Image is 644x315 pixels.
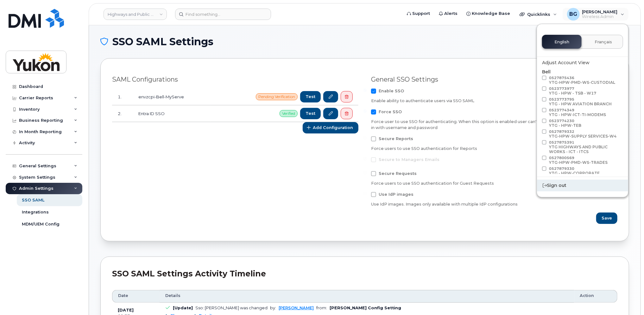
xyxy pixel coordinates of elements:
[549,160,608,165] div: YTG-HPW-PMD-W5-TRADES
[306,110,315,116] span: Test
[363,157,367,160] input: Secure to Managers Emails
[112,89,133,105] td: 1.
[595,40,612,45] span: Français
[371,181,617,186] div: Force users to use SSO authentication for Guest Requests
[549,97,612,106] span: 0523773795
[300,108,321,119] button: Test
[112,37,213,46] span: SSO SAML Settings
[270,306,276,310] span: by:
[537,180,628,191] div: Sign out
[363,109,367,113] input: Force SSO
[371,201,617,207] div: Use IdP images. Images only available with multiple IdP configurations
[379,192,414,197] span: Use IdP images
[133,89,211,105] td: envzcpi-Bell-MyServe
[306,94,315,100] span: Test
[602,215,612,221] span: Save
[371,76,617,83] div: General SSO Settings
[549,171,621,180] div: YTG - HPW-CORPORATE SERVICES-HR-W-3F
[574,290,617,303] th: Action
[549,156,608,165] span: 0527800569
[542,69,623,192] div: Bell
[303,122,358,133] button: Add Configuration
[379,171,417,176] span: Secure Requests
[112,76,358,83] div: SAML Configurations
[549,91,596,96] div: YTG - HPW - TSB - W17
[112,105,133,122] td: 2.
[363,89,367,92] input: Enable SSO
[371,119,617,131] div: Force user to use SSO for authenticating. When this option is enabled user can't use form based a...
[118,293,128,299] span: Date
[542,59,623,66] div: Adjust Account View
[279,306,314,310] a: [PERSON_NAME]
[363,136,367,139] input: Secure Reports
[379,157,439,162] span: Secure to Managers Emails
[118,308,134,312] b: [DATE]
[549,102,612,106] div: YTG - HPW AVIATION BRANCH
[280,110,298,117] span: Verified
[256,93,298,100] span: Pending Verification
[363,171,367,174] input: Secure Requests
[173,306,193,310] b: [Update]
[300,91,321,102] button: Test
[379,136,413,141] span: Secure Reports
[379,89,404,93] span: Enable SSO
[371,98,617,104] div: Enable ability to authenticate users via SSO SAML
[549,140,621,154] span: 0527875391
[549,76,615,85] span: 0527875436
[330,306,401,310] b: [PERSON_NAME] Config Setting
[549,134,616,139] div: YTG-HPW-SUPPLY SERVICES-W4
[549,166,621,180] span: 0527879330
[371,146,617,151] div: Force users to use SSO authentication for Reports
[313,125,353,131] span: Add Configuration
[596,213,617,224] button: Save
[379,109,402,114] span: Force SSO
[549,86,596,96] span: 0523773977
[549,112,606,117] div: YTG - HPW-ICT-TI-MODEMS
[549,108,606,117] span: 0523774349
[549,145,621,154] div: YTG HIGHWAYS AND PUBLIC WORKS - ICT - ITCS
[549,80,615,85] div: YTG-HPW-PMD-W5-CUSTODIAL
[165,293,180,299] span: Details
[195,306,268,310] div: Sso::[PERSON_NAME] was changed
[316,306,327,310] span: from:
[112,268,617,280] div: SSO SAML Settings Activity Timeline
[549,123,581,128] div: YTG - HPW-TEB
[549,129,616,139] span: 0527879332
[363,192,367,195] input: Use IdP images
[549,119,581,128] span: 0523774230
[133,105,211,122] td: Entra ID SSO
